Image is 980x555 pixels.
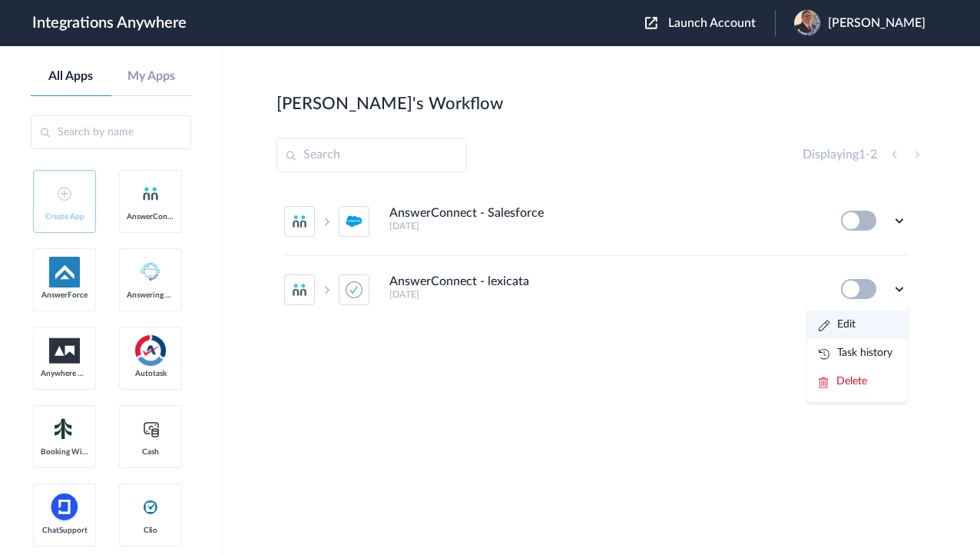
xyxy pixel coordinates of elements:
[645,16,775,31] button: Launch Account
[135,257,166,287] img: Answering_service.png
[389,221,820,231] h5: [DATE]
[135,335,166,366] img: autotask.png
[31,115,191,149] input: Search by name
[41,447,88,457] span: Booking Widget
[127,291,174,300] span: Answering Service
[49,257,80,287] img: af-app-logo.svg
[828,16,925,31] span: [PERSON_NAME]
[389,289,820,300] h5: [DATE]
[389,274,529,289] h4: AnswerConnect - lexicata
[276,138,467,172] input: Search
[794,10,820,36] img: jason-pledge-people.PNG
[836,376,867,387] span: Delete
[41,212,88,221] span: Create App
[859,148,866,161] span: 1
[141,184,160,203] img: answerconnect-logo.svg
[276,94,503,114] h2: [PERSON_NAME]'s Workflow
[31,69,111,84] a: All Apps
[389,206,544,221] h4: AnswerConnect - Salesforce
[32,14,187,32] h1: Integrations Anywhere
[127,447,174,457] span: Cash
[49,338,80,364] img: aww.png
[127,212,174,221] span: AnswerConnect
[141,498,160,517] img: clio-logo.svg
[819,319,856,330] a: Edit
[41,369,88,378] span: Anywhere Works
[668,17,756,29] span: Launch Account
[58,187,71,201] img: add-icon.svg
[819,347,892,358] a: Task history
[49,415,80,443] img: Setmore_Logo.svg
[127,526,174,535] span: Clio
[870,148,877,161] span: 2
[111,69,192,84] a: My Apps
[41,291,88,300] span: AnswerForce
[141,420,161,438] img: cash-logo.svg
[49,492,80,523] img: chatsupport-icon.svg
[803,148,877,162] h4: Displaying -
[41,526,88,535] span: ChatSupport
[127,369,174,378] span: Autotask
[645,17,657,29] img: launch-acct-icon.svg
